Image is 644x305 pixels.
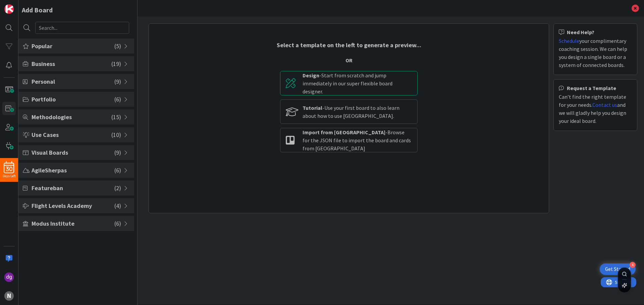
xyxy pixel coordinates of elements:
span: Use Cases [32,130,111,139]
span: your complimentary coaching session. We can help you design a single board or a system of connect... [559,37,627,68]
div: - Browse for the JSON file to import the board and cards from [GEOGRAPHIC_DATA] [303,128,412,152]
a: Schedule [559,37,579,44]
span: ( 15 ) [111,112,121,122]
span: Business [32,59,111,68]
div: Can’t find the right template for your needs. and we will gladly help you design your ideal board. [559,93,632,125]
input: Search... [35,22,129,34]
span: ( 4 ) [114,201,121,210]
div: Add Board [22,5,53,15]
div: 4 [630,262,636,268]
span: Support [14,1,31,9]
img: dk [4,273,14,282]
span: ( 6 ) [114,166,121,175]
span: ( 6 ) [114,219,121,228]
span: Visual Boards [32,148,114,157]
span: Personal [32,77,114,86]
span: AgileSherpas [32,166,114,175]
a: Contact us [592,101,617,108]
div: - Start from scratch and jump immediately in our super flexible board designer. [303,71,412,95]
b: Import from [GEOGRAPHIC_DATA] [303,129,385,136]
span: ( 6 ) [114,95,121,104]
span: ( 2 ) [114,183,121,193]
div: Open Get Started checklist, remaining modules: 4 [600,263,636,275]
span: ( 9 ) [114,77,121,86]
span: ( 19 ) [111,59,121,68]
span: Portfolio [32,95,114,104]
span: 30 [6,167,12,171]
b: Need Help? [567,29,594,35]
div: Select a template on the left to generate a preview... [277,41,421,50]
b: Request a Template [567,85,616,91]
div: N [4,291,14,301]
span: Featureban [32,183,114,193]
b: Tutorial [303,104,322,111]
span: ( 10 ) [111,130,121,139]
span: ( 5 ) [114,42,121,51]
span: ( 9 ) [114,148,121,157]
span: Popular [32,42,114,51]
span: Modus Institute [32,219,114,228]
img: Visit kanbanzone.com [4,4,14,14]
b: Design [303,72,319,79]
div: - Use your first board to also learn about how to use [GEOGRAPHIC_DATA]. [303,104,412,120]
span: Flight Levels Academy [32,201,114,210]
span: Methodologies [32,112,111,122]
div: OR [345,56,353,64]
div: Get Started [605,266,630,273]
